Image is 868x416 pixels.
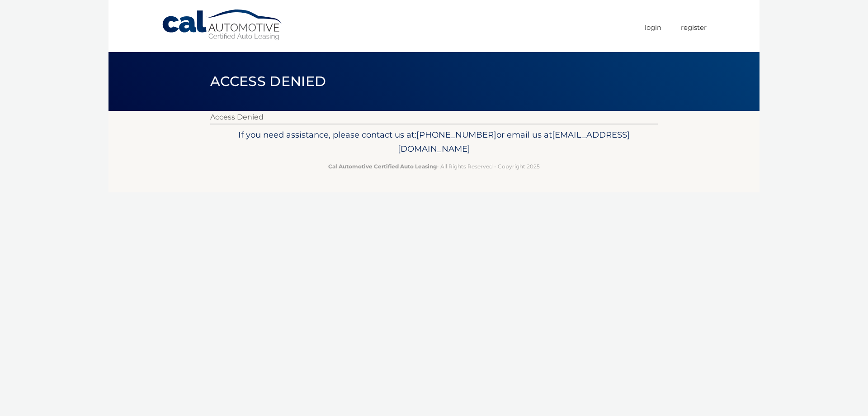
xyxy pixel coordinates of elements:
p: If you need assistance, please contact us at: or email us at [216,128,652,157]
a: Login [645,20,661,35]
strong: Cal Automotive Certified Auto Leasing [328,163,437,170]
p: - All Rights Reserved - Copyright 2025 [216,162,652,171]
span: [PHONE_NUMBER] [416,129,496,140]
a: Register [681,20,707,35]
span: Access Denied [210,73,326,90]
p: Access Denied [210,111,658,124]
a: Cal Automotive [161,9,283,41]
